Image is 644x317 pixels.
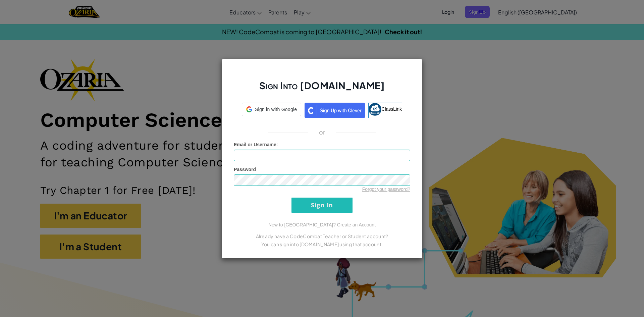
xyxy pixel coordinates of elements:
[234,232,410,240] p: Already have a CodeCombat Teacher or Student account?
[234,79,410,99] h2: Sign Into [DOMAIN_NAME]
[369,103,381,116] img: classlink-logo-small.png
[381,106,402,111] span: ClassLink
[234,240,410,248] p: You can sign into [DOMAIN_NAME] using that account.
[305,103,365,118] img: clever_sso_button@2x.png
[255,106,297,113] span: Sign in with Google
[242,103,301,118] a: Sign in with Google
[242,103,301,116] div: Sign in with Google
[291,198,353,213] input: Sign In
[234,142,276,147] span: Email or Username
[234,167,256,172] span: Password
[234,141,278,148] label: :
[319,128,325,136] p: or
[268,222,376,227] a: New to [GEOGRAPHIC_DATA]? Create an Account
[362,187,410,192] a: Forgot your password?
